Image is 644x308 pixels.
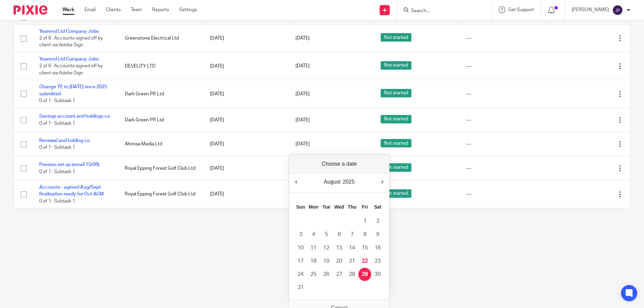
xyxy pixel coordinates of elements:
[118,132,204,156] td: Ahimsa Media Ltd
[381,61,411,70] span: Not started
[295,92,310,96] span: [DATE]
[203,132,289,156] td: [DATE]
[358,241,371,255] button: 15
[572,6,609,13] p: [PERSON_NAME]
[296,204,305,210] abbr: Sunday
[39,185,104,196] a: Accounts - agreed Aug/Sept finalisation ready for Oct AGM
[371,241,384,255] button: 16
[345,255,358,268] button: 21
[466,191,538,197] div: ---
[39,169,75,174] span: 0 of 1 · Subtask 1
[466,141,538,147] div: ---
[294,228,307,241] button: 3
[466,117,538,123] div: ---
[179,6,197,13] a: Settings
[345,241,358,255] button: 14
[410,8,471,14] input: Search
[118,108,204,132] td: Dark Green PR Ltd
[381,89,411,97] span: Not started
[39,36,103,48] span: 2 of 6 · Accounts signed off by client via Adobe Sign
[39,121,75,126] span: 0 of 1 · Subtask 1
[333,268,345,281] button: 27
[307,255,320,268] button: 18
[371,268,384,281] button: 30
[333,228,345,241] button: 6
[203,80,289,108] td: [DATE]
[362,204,368,210] abbr: Friday
[358,255,371,268] button: 22
[333,255,345,268] button: 20
[381,33,411,42] span: Not started
[320,268,333,281] button: 26
[466,35,538,42] div: ---
[381,115,411,123] span: Not started
[320,241,333,255] button: 12
[379,177,386,187] button: Next Month
[39,64,103,76] span: 2 of 6 · Accounts signed off by client via Adobe Sign
[292,177,299,187] button: Previous Month
[39,138,90,143] a: Renewal and holding co
[39,98,75,103] span: 0 of 1 · Subtask 1
[118,180,204,208] td: Royal Epping Forest Golf Club Ltd
[371,255,384,268] button: 23
[294,255,307,268] button: 17
[307,241,320,255] button: 11
[39,162,99,167] a: Pension set up (email 15/08)
[295,64,310,69] span: [DATE]
[203,156,289,180] td: [DATE]
[612,5,623,16] img: svg%3E
[39,57,99,62] a: Yearend Ltd Company Jobs
[309,204,318,210] abbr: Monday
[85,6,96,13] a: Email
[63,6,74,13] a: Work
[333,241,345,255] button: 13
[323,177,342,187] div: August
[14,5,47,15] img: Pixie
[358,268,371,281] button: 29
[294,281,307,294] button: 31
[294,241,307,255] button: 10
[203,108,289,132] td: [DATE]
[381,189,411,198] span: Not started
[203,180,289,208] td: [DATE]
[39,85,107,96] a: Change YE to [DATE] once 2025 submitted
[371,215,384,228] button: 2
[118,156,204,180] td: Royal Epping Forest Golf Club Ltd
[307,268,320,281] button: 25
[39,145,75,150] span: 0 of 1 · Subtask 1
[152,6,169,13] a: Reports
[323,204,331,210] abbr: Tuesday
[203,24,289,52] td: [DATE]
[381,163,411,172] span: Not started
[358,228,371,241] button: 8
[118,80,204,108] td: Dark Green PR Ltd
[371,228,384,241] button: 9
[118,52,204,80] td: DEVELITY LTD
[307,228,320,241] button: 4
[334,204,344,210] abbr: Wednesday
[203,52,289,80] td: [DATE]
[39,29,99,34] a: Yearend Ltd Company Jobs
[342,177,356,187] div: 2025
[39,199,75,204] span: 0 of 1 · Subtask 1
[345,268,358,281] button: 28
[295,142,310,146] span: [DATE]
[131,6,142,13] a: Team
[295,118,310,122] span: [DATE]
[294,268,307,281] button: 24
[320,255,333,268] button: 19
[348,204,356,210] abbr: Thursday
[466,165,538,172] div: ---
[39,114,110,119] a: Savings account and holdings co
[466,63,538,70] div: ---
[295,36,310,41] span: [DATE]
[106,6,121,13] a: Clients
[381,139,411,147] span: Not started
[358,215,371,228] button: 1
[118,24,204,52] td: Greenstone Electrical Ltd
[345,228,358,241] button: 7
[466,91,538,97] div: ---
[374,204,382,210] abbr: Saturday
[508,7,534,12] span: Get Support
[320,228,333,241] button: 5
